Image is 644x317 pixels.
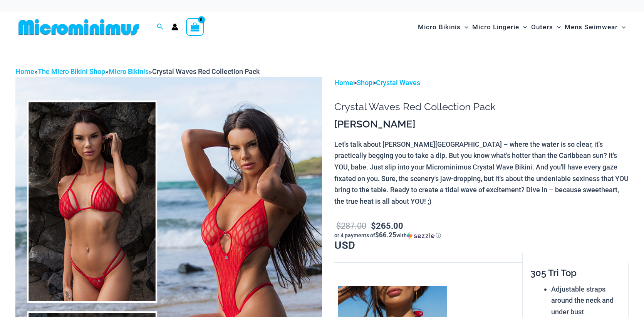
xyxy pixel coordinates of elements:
[416,15,470,39] a: Micro BikinisMenu ToggleMenu Toggle
[157,22,164,32] a: Search icon link
[334,139,629,207] p: Let's talk about [PERSON_NAME][GEOGRAPHIC_DATA] – where the water is so clear, it's practically b...
[152,67,260,75] span: Crystal Waves Red Collection Pack
[470,15,529,39] a: Micro LingerieMenu ToggleMenu Toggle
[415,14,629,40] nav: Site Navigation
[375,230,396,239] span: $66.25
[529,15,563,39] a: OutersMenu ToggleMenu Toggle
[407,232,434,239] img: Sezzle
[171,23,178,30] a: Account icon link
[334,231,629,239] div: or 4 payments of$66.25withSezzle Click to learn more about Sezzle
[531,17,553,37] span: Outers
[336,220,366,231] bdi: 287.00
[334,101,629,113] h1: Crystal Waves Red Collection Pack
[376,79,420,87] a: Crystal Waves
[38,67,105,75] a: The Micro Bikini Shop
[15,67,34,75] a: Home
[15,18,142,36] img: MM SHOP LOGO FLAT
[334,79,353,87] a: Home
[334,77,629,89] p: > >
[334,118,629,131] h3: [PERSON_NAME]
[186,18,204,36] a: View Shopping Cart, empty
[530,267,577,278] span: 305 Tri Top
[565,17,618,37] span: Mens Swimwear
[109,67,149,75] a: Micro Bikinis
[519,17,527,37] span: Menu Toggle
[334,231,629,239] div: or 4 payments of with
[563,15,627,39] a: Mens SwimwearMenu ToggleMenu Toggle
[357,79,372,87] a: Shop
[553,17,561,37] span: Menu Toggle
[371,220,403,231] bdi: 265.00
[472,17,519,37] span: Micro Lingerie
[618,17,626,37] span: Menu Toggle
[336,220,341,231] span: $
[334,219,629,250] p: USD
[461,17,468,37] span: Menu Toggle
[418,17,461,37] span: Micro Bikinis
[371,220,376,231] span: $
[15,67,260,75] span: » » »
